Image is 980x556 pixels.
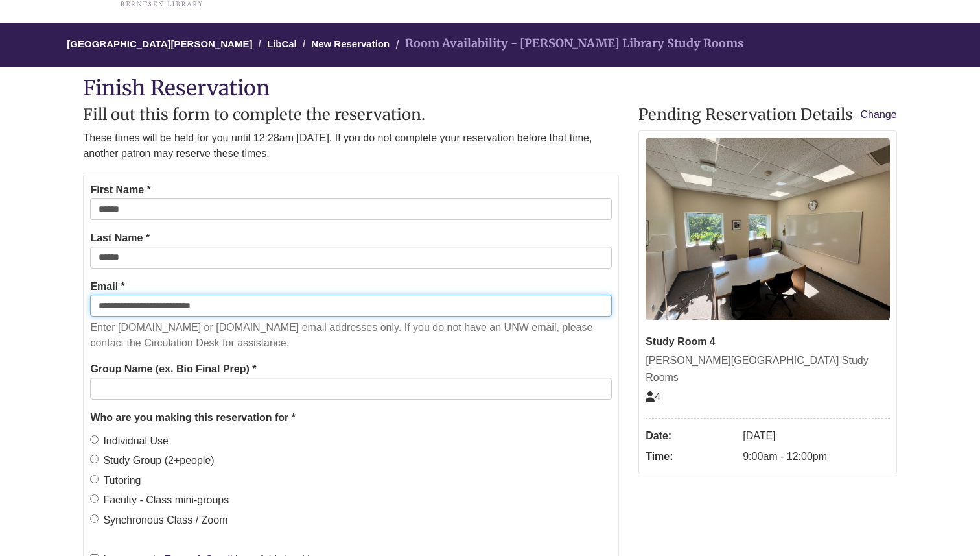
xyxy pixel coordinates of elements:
dd: 9:00am - 12:00pm [743,446,889,467]
div: [PERSON_NAME][GEOGRAPHIC_DATA] Study Rooms [646,352,889,385]
legend: Who are you making this reservation for * [90,409,612,426]
label: Individual Use [90,433,169,450]
p: These times will be held for you until 12:28am [DATE]. If you do not complete your reservation be... [83,130,619,162]
p: Enter [DOMAIN_NAME] or [DOMAIN_NAME] email addresses only. If you do not have an UNW email, pleas... [90,320,612,351]
span: The capacity of this space [646,391,660,402]
input: Synchronous Class / Zoom [90,514,99,523]
a: New Reservation [311,38,390,49]
li: Room Availability - [PERSON_NAME] Library Study Rooms [392,34,743,53]
dd: [DATE] [743,426,889,446]
h2: Fill out this form to complete the reservation. [83,106,619,123]
label: Faculty - Class mini-groups [90,492,229,509]
h1: Finish Reservation [83,77,896,100]
input: Study Group (2+people) [90,455,99,463]
img: Study Room 4 [646,138,889,320]
label: Synchronous Class / Zoom [90,512,227,529]
label: Last Name * [90,230,150,247]
input: Faculty - Class mini-groups [90,494,99,503]
label: Study Group (2+people) [90,452,214,469]
input: Individual Use [90,435,99,444]
a: LibCal [267,38,297,49]
h2: Pending Reservation Details [638,106,896,123]
label: Tutoring [90,472,141,489]
label: Group Name (ex. Bio Final Prep) * [90,361,256,378]
nav: Breadcrumb [83,23,896,67]
dt: Time: [646,446,736,467]
div: Study Room 4 [646,333,889,350]
a: [GEOGRAPHIC_DATA][PERSON_NAME] [67,38,252,49]
label: Email * [90,278,124,295]
a: Change [861,106,897,123]
dt: Date: [646,426,736,446]
label: First Name * [90,182,150,199]
input: Tutoring [90,475,99,483]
